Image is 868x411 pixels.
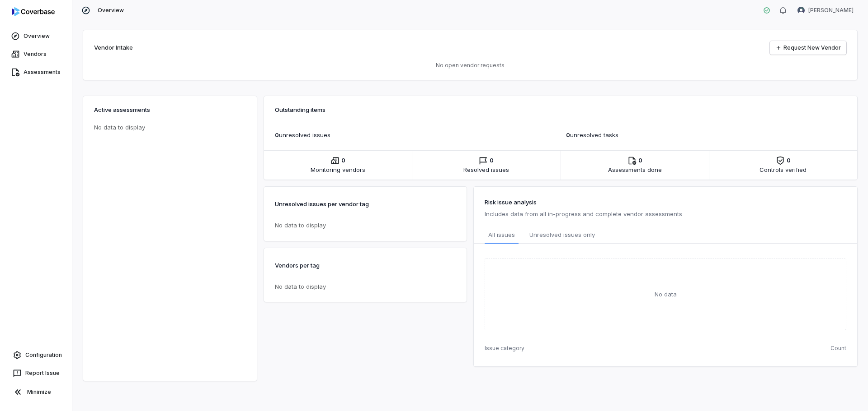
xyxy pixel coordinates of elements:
[490,156,494,165] span: 0
[529,230,595,240] span: Unresolved issues only
[275,282,456,291] p: No data to display
[485,198,846,207] h3: Risk issue analysis
[2,28,70,44] a: Overview
[275,198,369,210] p: Unresolved issues per vendor tag
[566,130,846,139] p: unresolved task s
[463,165,509,174] span: Resolved issues
[275,259,320,272] p: Vendors per tag
[275,131,279,139] span: 0
[12,7,55,16] img: logo-D7KZi-bG.svg
[485,208,846,219] p: Includes data from all in-progress and complete vendor assessments
[770,41,846,55] a: Request New Vendor
[797,7,805,14] img: Kristen Slyter avatar
[311,165,365,174] span: Monitoring vendors
[488,230,515,239] span: All issues
[566,131,570,139] span: 0
[4,347,68,363] a: Configuration
[655,290,677,299] p: No data
[98,7,124,14] span: Overview
[94,62,846,69] p: No open vendor requests
[608,165,662,174] span: Assessments done
[94,105,246,114] h3: Active assessments
[638,156,642,165] span: 0
[94,123,250,132] p: No data to display
[787,156,791,165] span: 0
[341,156,345,165] span: 0
[275,105,846,114] h3: Outstanding items
[275,221,456,230] p: No data to display
[2,46,70,62] a: Vendors
[792,4,859,17] button: Kristen Slyter avatar[PERSON_NAME]
[94,43,133,52] h2: Vendor Intake
[4,383,68,401] button: Minimize
[4,365,68,381] button: Report Issue
[485,345,524,352] span: Issue category
[830,345,846,352] span: Count
[275,130,555,139] p: unresolved issue s
[759,165,807,174] span: Controls verified
[2,64,70,80] a: Assessments
[808,7,854,14] span: [PERSON_NAME]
